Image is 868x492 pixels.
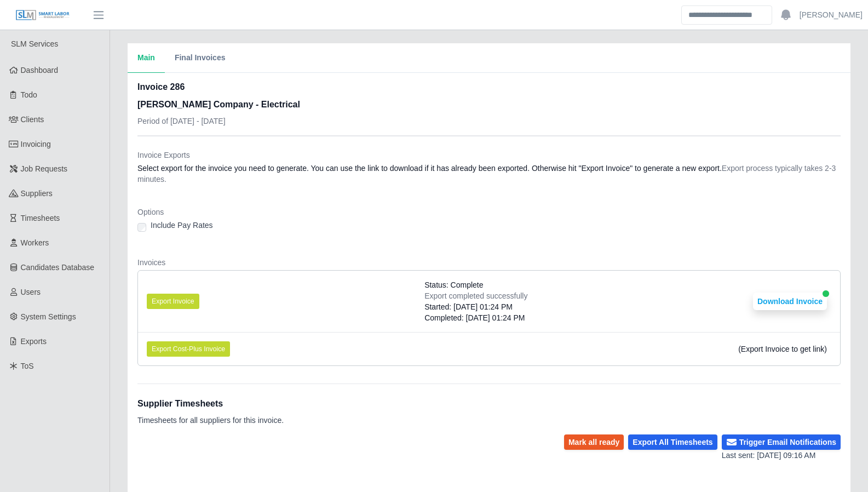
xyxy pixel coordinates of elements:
[137,257,841,268] dt: Invoices
[21,288,41,296] span: Users
[165,43,235,73] button: Final Invoices
[137,163,841,185] dd: Select export for the invoice you need to generate. You can use the link to download if it has al...
[21,189,53,198] span: Suppliers
[628,434,717,450] button: Export All Timesheets
[21,140,51,148] span: Invoicing
[128,43,165,73] button: Main
[424,312,527,323] div: Completed: [DATE] 01:24 PM
[722,450,841,461] div: Last sent: [DATE] 09:16 AM
[137,150,841,161] dt: Invoice Exports
[21,214,60,222] span: Timesheets
[137,116,300,127] p: Period of [DATE] - [DATE]
[21,164,68,173] span: Job Requests
[21,238,49,247] span: Workers
[753,293,827,310] button: Download Invoice
[147,294,199,309] button: Export Invoice
[137,81,300,94] h2: Invoice 286
[21,312,76,321] span: System Settings
[424,301,527,312] div: Started: [DATE] 01:24 PM
[738,345,827,353] span: (Export Invoice to get link)
[800,9,863,21] a: [PERSON_NAME]
[21,362,34,370] span: ToS
[424,279,483,290] span: Status: Complete
[722,434,841,450] button: Trigger Email Notifications
[564,434,624,450] button: Mark all ready
[137,397,284,410] h1: Supplier Timesheets
[137,98,300,111] h3: [PERSON_NAME] Company - Electrical
[424,290,527,301] div: Export completed successfully
[21,115,44,124] span: Clients
[151,220,213,231] label: Include Pay Rates
[137,415,284,426] p: Timesheets for all suppliers for this invoice.
[11,39,58,48] span: SLM Services
[137,207,841,218] dt: Options
[681,5,772,25] input: Search
[21,337,47,346] span: Exports
[21,66,59,75] span: Dashboard
[753,297,827,306] a: Download Invoice
[21,90,37,99] span: Todo
[21,263,95,272] span: Candidates Database
[147,341,230,357] button: Export Cost-Plus Invoice
[15,9,70,21] img: SLM Logo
